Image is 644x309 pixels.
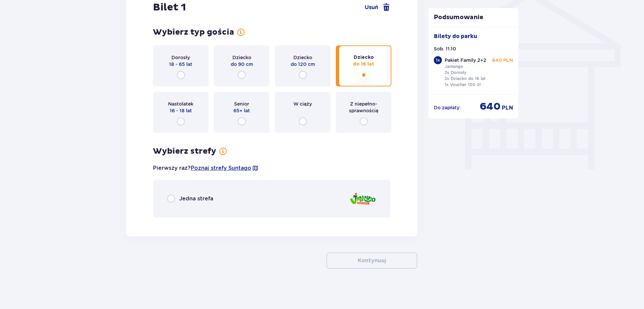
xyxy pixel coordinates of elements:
[445,70,486,88] p: 2x Dorosły 2x Dziecko do 16 lat 1x Voucher 100 zł
[291,61,315,68] span: do 120 cm
[353,61,374,68] span: do 16 lat
[354,54,374,61] span: Dziecko
[234,101,249,107] span: Senior
[434,56,442,64] div: 1 x
[153,164,259,172] p: Pierwszy raz?
[293,101,312,107] span: W ciąży
[445,64,463,70] p: Jamango
[434,45,456,52] p: Sob. 11.10
[293,54,312,61] span: Dziecko
[168,101,193,107] span: Nastolatek
[428,13,519,22] p: Podsumowanie
[153,27,234,37] h4: Wybierz typ gościa
[349,189,376,208] img: Jamango
[502,104,513,112] span: PLN
[326,253,417,269] button: Kontynuuj
[358,257,386,264] p: Kontynuuj
[153,1,186,14] h3: Bilet 1
[445,57,486,64] p: Pakiet Family 2+2
[232,54,251,61] span: Dziecko
[169,61,192,68] span: 18 - 65 lat
[233,107,250,114] span: 65+ lat
[434,104,461,111] p: Do zapłaty :
[480,100,501,113] span: 640
[434,33,477,40] p: Bilety do parku
[171,54,190,61] span: Dorosły
[365,3,390,11] a: Usuń
[153,146,216,156] h4: Wybierz strefy
[170,107,192,114] span: 16 - 18 lat
[179,195,213,202] span: Jedna strefa
[191,164,251,172] a: Poznaj strefy Suntago
[342,101,385,114] span: Z niepełno­sprawnością
[231,61,253,68] span: do 90 cm
[365,4,378,11] span: Usuń
[492,57,513,64] p: 640 PLN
